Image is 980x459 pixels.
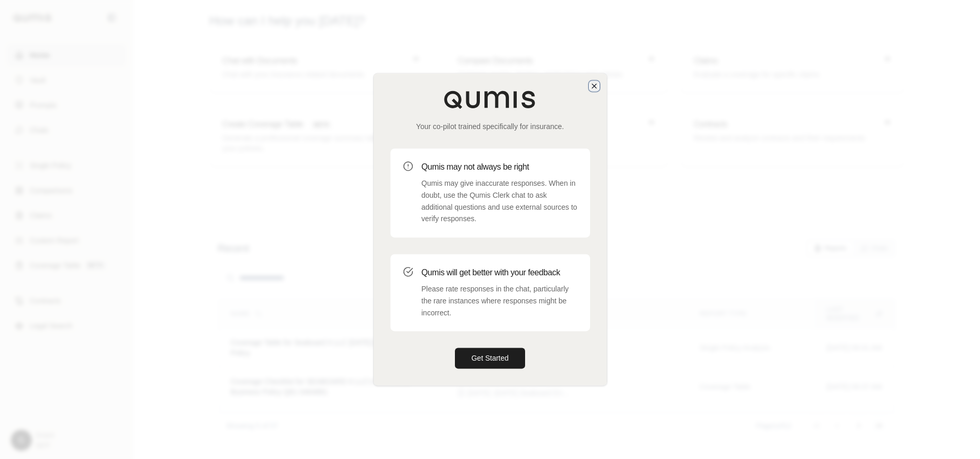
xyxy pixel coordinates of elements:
h3: Qumis may not always be right [422,161,578,173]
img: Qumis Logo [443,90,537,109]
button: Get Started [455,348,526,369]
p: Your co-pilot trained specifically for insurance. [390,121,590,132]
h3: Qumis will get better with your feedback [422,266,578,279]
p: Qumis may give inaccurate responses. When in doubt, use the Qumis Clerk chat to ask additional qu... [422,177,578,225]
p: Please rate responses in the chat, particularly the rare instances where responses might be incor... [422,283,578,318]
